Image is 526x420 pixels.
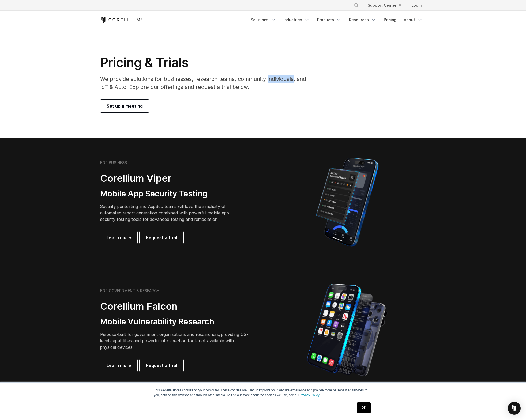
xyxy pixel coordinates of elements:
[100,288,159,293] h6: FOR GOVERNMENT & RESEARCH
[107,362,131,369] span: Learn more
[508,402,521,415] div: Open Intercom Messenger
[100,359,137,372] a: Learn more
[247,15,279,25] a: Solutions
[357,402,371,413] a: OK
[100,331,250,350] p: Purpose-built for government organizations and researchers, providing OS-level capabilities and p...
[307,155,388,249] img: Corellium MATRIX automated report on iPhone showing app vulnerability test results across securit...
[154,388,372,398] p: This website stores cookies on your computer. These cookies are used to improve your website expe...
[100,203,237,222] p: Security pentesting and AppSec teams will love the simplicity of automated report generation comb...
[100,100,149,112] a: Set up a meeting
[307,283,388,377] img: iPhone model separated into the mechanics used to build the physical device.
[347,1,426,10] div: Navigation Menu
[381,15,400,25] a: Pricing
[363,1,405,10] a: Support Center
[346,15,380,25] a: Resources
[299,393,320,397] a: Privacy Policy.
[100,189,237,199] h3: Mobile App Security Testing
[352,1,361,10] button: Search
[280,15,313,25] a: Industries
[401,15,426,25] a: About
[314,15,345,25] a: Products
[140,231,183,244] a: Request a trial
[100,17,143,23] a: Corellium Home
[100,75,314,91] p: We provide solutions for businesses, research teams, community individuals, and IoT & Auto. Explo...
[140,359,183,372] a: Request a trial
[100,160,127,165] h6: FOR BUSINESS
[107,234,131,241] span: Learn more
[100,300,250,312] h2: Corellium Falcon
[100,231,137,244] a: Learn more
[100,317,250,327] h3: Mobile Vulnerability Research
[247,15,426,25] div: Navigation Menu
[100,55,314,71] h1: Pricing & Trials
[107,103,143,109] span: Set up a meeting
[100,172,237,184] h2: Corellium Viper
[146,362,177,369] span: Request a trial
[146,234,177,241] span: Request a trial
[407,1,426,10] a: Login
